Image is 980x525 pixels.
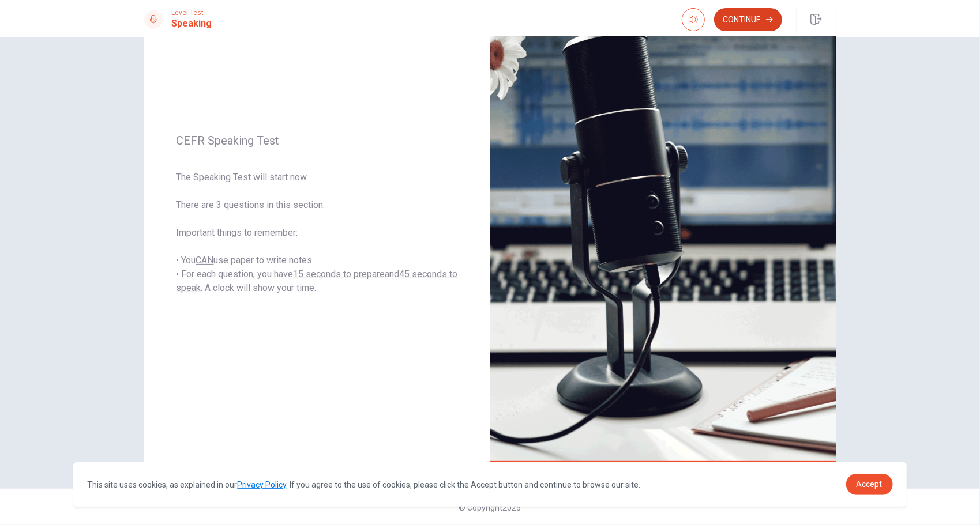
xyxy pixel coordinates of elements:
[459,503,521,512] span: © Copyright 2025
[196,255,214,266] u: CAN
[172,9,212,17] span: Level Test
[294,269,385,280] u: 15 seconds to prepare
[177,171,458,295] span: The Speaking Test will start now. There are 3 questions in this section. Important things to reme...
[846,474,893,495] a: dismiss cookie message
[73,462,906,507] div: cookieconsent
[714,8,782,31] button: Continue
[857,479,883,489] span: Accept
[177,134,458,148] span: CEFR Speaking Test
[172,17,212,31] h1: Speaking
[237,480,286,489] a: Privacy Policy
[87,480,640,489] span: This site uses cookies, as explained in our . If you agree to the use of cookies, please click th...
